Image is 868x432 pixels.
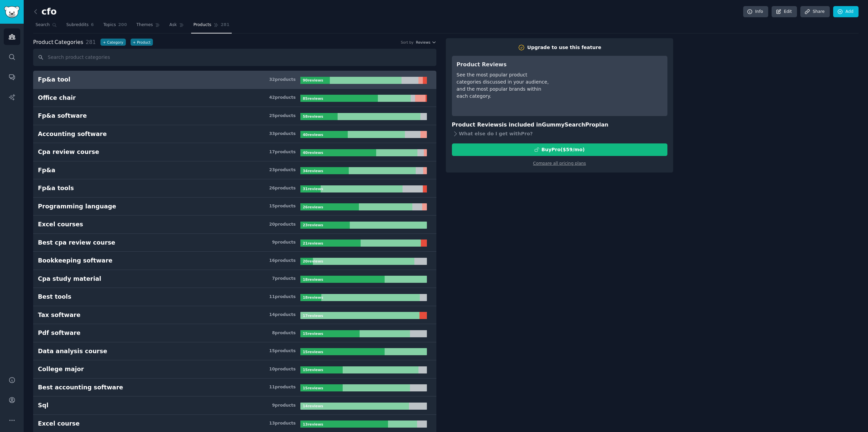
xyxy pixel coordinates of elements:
[33,396,436,415] a: Sql9products14reviews
[33,342,436,361] a: Data analysis course15products15reviews
[38,293,71,301] div: Best tools
[33,161,436,180] a: Fp&a23products34reviews
[33,360,436,379] a: College major10products15reviews
[38,238,115,247] div: Best cpa review course
[134,20,162,33] a: Themes
[772,6,797,18] a: Edit
[4,6,20,18] img: GummySearch logo
[542,121,595,128] span: GummySearch Pro
[269,420,296,427] div: 13 product s
[38,256,112,265] div: Bookkeeping software
[38,329,81,337] div: Pdf software
[303,205,323,209] b: 26 review s
[38,275,101,283] div: Cpa study material
[303,332,323,336] b: 15 review s
[303,404,323,408] b: 14 review s
[542,146,585,153] div: Buy Pro ($ 59 /mo )
[269,113,296,119] div: 25 product s
[38,202,116,211] div: Programming language
[800,6,829,18] a: Share
[269,167,296,173] div: 23 product s
[33,270,436,288] a: Cpa study material7products18reviews
[38,419,79,428] div: Excel course
[33,379,436,397] a: Best accounting software11products15reviews
[193,22,211,28] span: Products
[38,347,107,356] div: Data analysis course
[33,38,83,47] span: Categories
[38,94,76,102] div: Office chair
[38,220,83,229] div: Excel courses
[269,366,296,372] div: 10 product s
[272,240,296,246] div: 9 product s
[38,130,107,138] div: Accounting software
[33,20,59,33] a: Search
[33,107,436,125] a: Fp&a software25products58reviews
[303,368,323,372] b: 15 review s
[303,314,323,318] b: 17 review s
[103,22,116,28] span: Topics
[169,22,177,28] span: Ask
[416,40,431,45] span: Reviews
[91,22,94,28] span: 6
[269,185,296,191] div: 26 product s
[303,295,323,299] b: 18 review s
[743,6,768,18] a: Info
[452,129,667,139] div: What else do I get with Pro ?
[38,166,55,175] div: Fp&a
[272,330,296,336] div: 8 product s
[33,288,436,306] a: Best tools11products18reviews
[33,215,436,234] a: Excel courses20products23reviews
[33,252,436,270] a: Bookkeeping software16products20reviews
[272,276,296,282] div: 7 product s
[303,151,323,155] b: 40 review s
[131,39,153,46] button: +Product
[303,96,323,100] b: 85 review s
[33,49,436,66] input: Search product categories
[303,277,323,281] b: 18 review s
[118,22,127,28] span: 200
[833,6,859,18] a: Add
[416,40,436,45] button: Reviews
[103,40,106,45] span: +
[303,187,323,191] b: 31 review s
[33,6,57,17] h2: cfo
[33,198,436,216] a: Programming language15products26reviews
[269,95,296,101] div: 42 product s
[269,294,296,300] div: 11 product s
[33,179,436,198] a: Fp&a tools26products31reviews
[38,184,74,192] div: Fp&a tools
[66,22,89,28] span: Subreddits
[38,311,81,319] div: Tax software
[452,121,667,129] h3: Product Reviews is included in plan
[303,422,323,426] b: 13 review s
[303,241,323,245] b: 21 review s
[269,348,296,354] div: 15 product s
[36,22,50,28] span: Search
[33,71,436,89] a: Fp&a tool32products90reviews
[269,222,296,228] div: 20 product s
[38,75,70,84] div: Fp&a tool
[303,259,323,263] b: 20 review s
[136,22,153,28] span: Themes
[221,22,230,28] span: 281
[269,149,296,155] div: 17 product s
[33,234,436,252] a: Best cpa review course9products21reviews
[86,39,96,45] span: 281
[64,20,96,33] a: Subreddits6
[167,20,186,33] a: Ask
[303,133,323,137] b: 40 review s
[38,112,87,120] div: Fp&a software
[38,383,123,392] div: Best accounting software
[457,61,552,69] h3: Product Reviews
[100,39,125,46] button: +Category
[38,365,84,373] div: College major
[303,350,323,354] b: 15 review s
[269,312,296,318] div: 14 product s
[269,384,296,390] div: 11 product s
[269,258,296,264] div: 16 product s
[101,20,129,33] a: Topics200
[191,20,232,33] a: Products281
[133,40,136,45] span: +
[269,131,296,137] div: 33 product s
